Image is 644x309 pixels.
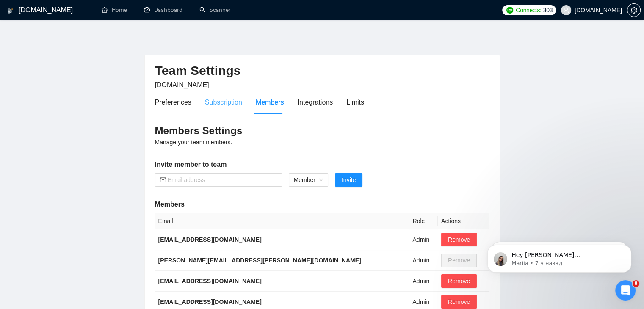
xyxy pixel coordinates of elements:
[199,6,231,14] a: searchScanner
[155,124,489,138] h3: Members Settings
[155,160,489,170] h5: Invite member to team
[441,295,477,309] button: Remove
[543,6,553,15] span: 303
[448,276,470,286] span: Remove
[409,271,438,292] td: Admin
[205,97,242,108] div: Subscription
[627,3,641,17] button: setting
[158,257,361,264] b: [PERSON_NAME][EMAIL_ADDRESS][PERSON_NAME][DOMAIN_NAME]
[144,6,182,14] a: dashboardDashboard
[448,297,470,306] span: Remove
[475,227,644,286] iframe: Intercom notifications сообщение
[155,62,489,80] h2: Team Settings
[448,235,470,244] span: Remove
[409,250,438,271] td: Admin
[168,175,277,185] input: Email address
[7,4,13,17] img: logo
[516,6,541,15] span: Connects:
[155,213,409,229] th: Email
[155,139,232,146] span: Manage your team members.
[627,7,641,14] a: setting
[158,298,262,305] b: [EMAIL_ADDRESS][DOMAIN_NAME]
[627,7,640,14] span: setting
[155,81,209,88] span: [DOMAIN_NAME]
[633,280,639,287] span: 8
[441,233,477,246] button: Remove
[438,213,489,229] th: Actions
[346,97,364,108] div: Limits
[155,199,489,210] h5: Members
[409,229,438,250] td: Admin
[441,274,477,288] button: Remove
[506,7,513,14] img: upwork-logo.png
[409,213,438,229] th: Role
[102,6,127,14] a: homeHome
[158,236,262,243] b: [EMAIL_ADDRESS][DOMAIN_NAME]
[160,177,166,183] span: mail
[256,97,284,108] div: Members
[298,97,333,108] div: Integrations
[294,174,323,186] span: Member
[342,175,356,185] span: Invite
[615,280,636,301] iframe: Intercom live chat
[155,97,191,108] div: Preferences
[158,278,262,284] b: [EMAIL_ADDRESS][DOMAIN_NAME]
[563,7,569,13] span: user
[335,173,362,187] button: Invite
